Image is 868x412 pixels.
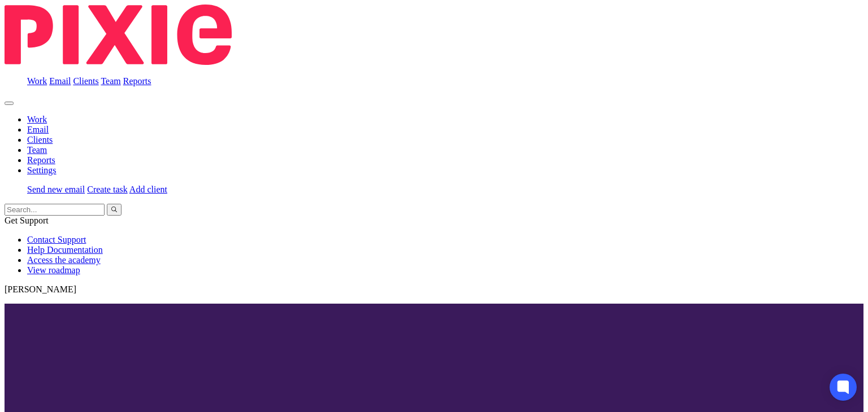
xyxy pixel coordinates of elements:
[27,135,53,144] a: Clients
[27,185,85,194] a: Send new email
[27,245,103,255] a: Help Documentation
[107,204,121,216] button: Search
[27,255,101,265] a: Access the academy
[129,185,167,194] a: Add client
[5,204,105,216] input: Search
[27,115,47,124] a: Work
[27,235,86,244] a: Contact Support
[123,76,151,86] a: Reports
[5,216,49,225] span: Get Support
[5,5,232,65] img: Pixie
[87,185,128,194] a: Create task
[27,165,57,175] a: Settings
[27,125,49,134] a: Email
[27,155,55,165] a: Reports
[73,76,98,86] a: Clients
[27,76,47,86] a: Work
[101,76,120,86] a: Team
[27,265,80,275] a: View roadmap
[49,76,71,86] a: Email
[27,145,47,155] a: Team
[5,284,863,295] p: [PERSON_NAME]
